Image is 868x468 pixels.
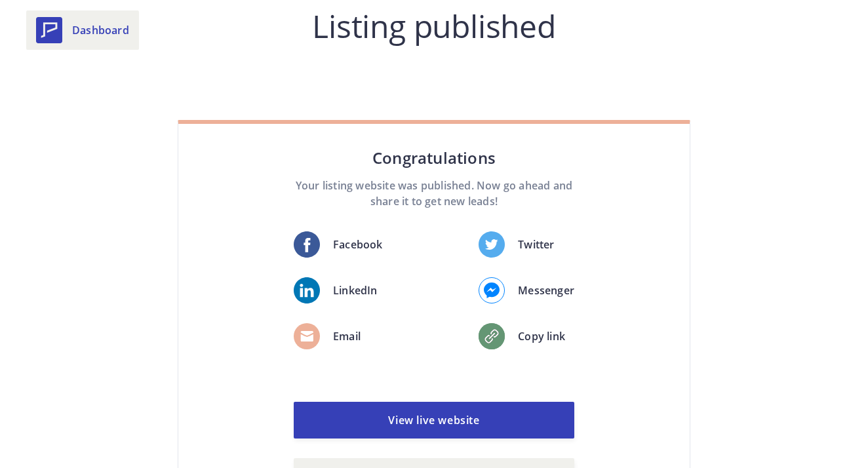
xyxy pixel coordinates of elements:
p: Twitter [518,237,554,252]
p: Email [333,328,361,344]
h4: Congratulations [294,146,574,170]
p: Copy link [518,328,565,344]
img: fb [479,323,505,349]
p: Your listing website was published. Now go ahead and share it to get new leads! [294,178,574,209]
p: Facebook [333,237,383,252]
a: View live website [294,402,574,439]
img: fb [479,277,505,303]
img: fb [294,277,320,303]
a: Dashboard [26,10,139,50]
img: fb [294,231,320,258]
img: twitter [479,231,505,258]
p: LinkedIn [333,283,378,298]
img: fb [294,323,320,349]
h2: Listing published [312,10,556,42]
span: Dashboard [72,22,129,38]
p: Messenger [518,283,574,298]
